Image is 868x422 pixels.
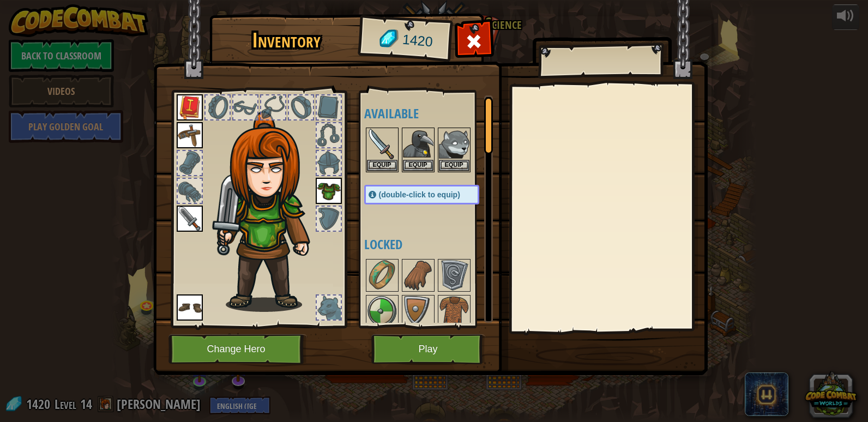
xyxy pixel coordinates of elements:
img: portrait.png [177,122,203,148]
button: Play [371,334,485,364]
img: portrait.png [177,294,203,321]
h4: Available [364,106,501,120]
span: 1420 [401,30,433,52]
img: portrait.png [439,260,469,291]
button: Equip [403,160,433,171]
button: Equip [439,160,469,171]
img: portrait.png [403,260,433,291]
img: portrait.png [177,206,203,232]
img: portrait.png [403,296,433,327]
img: portrait.png [403,129,433,159]
h4: Locked [364,237,501,251]
img: portrait.png [367,296,397,327]
img: portrait.png [367,129,397,159]
span: (double-click to equip) [379,190,460,199]
button: Equip [367,160,397,171]
img: portrait.png [367,260,397,291]
img: portrait.png [439,296,469,327]
img: portrait.png [177,94,203,120]
h1: Inventory [217,29,356,52]
button: Change Hero [168,334,307,364]
img: portrait.png [439,129,469,159]
img: hair_f2.png [212,111,329,312]
img: portrait.png [316,178,342,204]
